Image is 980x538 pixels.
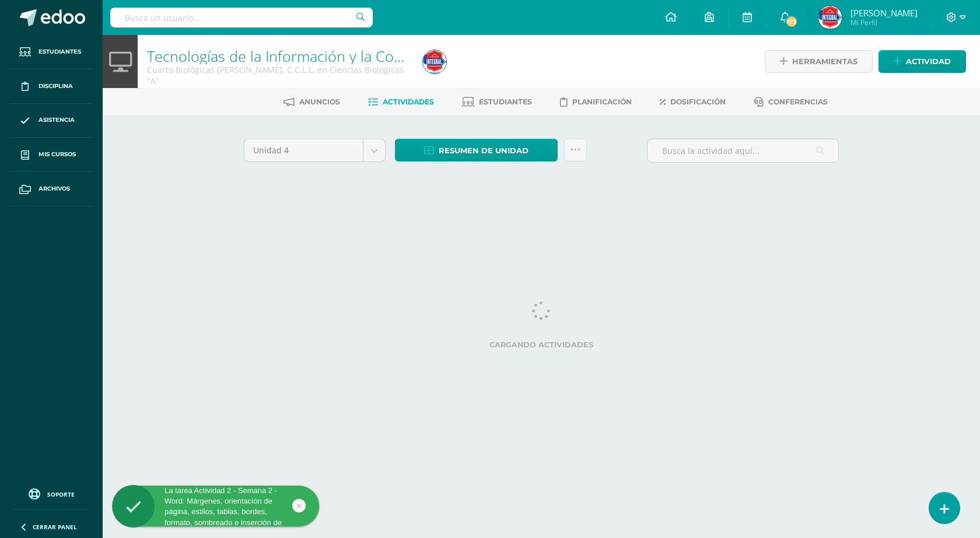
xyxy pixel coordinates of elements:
[147,48,409,64] h1: Tecnologías de la Información y la Comunicación I
[906,51,951,72] span: Actividad
[785,15,798,28] span: 173
[9,69,93,104] a: Disciplina
[647,139,838,162] input: Busca la actividad aquí...
[850,17,918,27] span: Mi Perfil
[9,138,93,172] a: Mis cursos
[560,93,632,111] a: Planificación
[9,104,93,138] a: Asistencia
[147,46,478,66] a: Tecnologías de la Información y la Comunicación I
[768,97,828,106] span: Conferencias
[9,35,93,69] a: Estudiantes
[878,50,966,73] a: Actividad
[47,490,75,498] span: Soporte
[253,139,354,161] span: Unidad 4
[33,523,77,531] span: Cerrar panel
[818,6,842,29] img: 5b05793df8038e2f74dd67e63a03d3f6.png
[244,139,385,161] a: Unidad 4
[283,93,340,111] a: Anuncios
[38,47,81,57] span: Estudiantes
[14,486,89,501] a: Soporte
[38,115,75,125] span: Asistencia
[462,93,532,111] a: Estudiantes
[368,93,434,111] a: Actividades
[754,93,828,111] a: Conferencias
[299,97,340,106] span: Anuncios
[423,50,446,73] img: 5b05793df8038e2f74dd67e63a03d3f6.png
[38,82,73,91] span: Disciplina
[110,8,373,27] input: Busca un usuario...
[147,64,409,86] div: Cuarto Biológicas Bach. C.C.L.L. en Ciencias Biológicas 'A'
[572,97,632,106] span: Planificación
[38,150,76,159] span: Mis cursos
[383,97,434,106] span: Actividades
[479,97,532,106] span: Estudiantes
[439,140,528,161] span: Resumen de unidad
[660,93,726,111] a: Dosificación
[670,97,726,106] span: Dosificación
[850,7,918,19] span: [PERSON_NAME]
[112,486,319,526] div: La tarea Actividad 2 - Semana 2 -Word: Márgenes, orientación de página, estilos, tablas, bordes, ...
[395,139,558,161] a: Resumen de unidad
[792,51,857,72] span: Herramientas
[765,50,873,73] a: Herramientas
[9,172,93,206] a: Archivos
[38,184,70,194] span: Archivos
[244,340,839,349] label: Cargando actividades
